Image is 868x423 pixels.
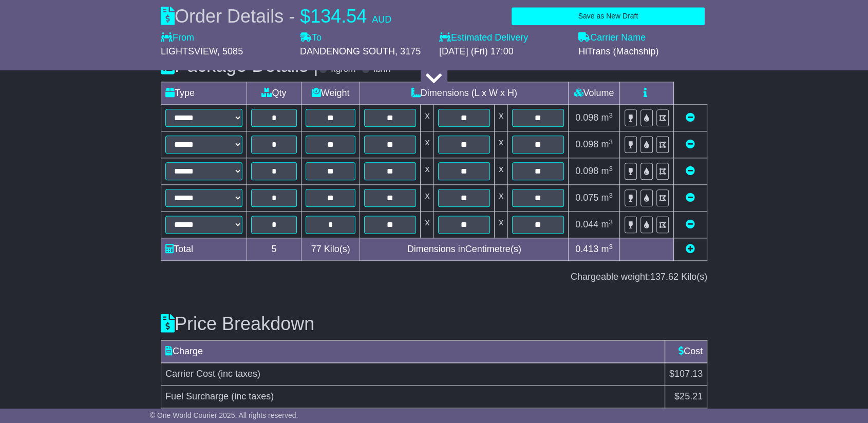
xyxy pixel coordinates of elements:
[395,46,421,56] span: , 3175
[218,369,260,379] span: (inc taxes)
[609,138,613,146] sup: 3
[665,340,707,363] td: Cost
[575,219,598,229] span: 0.044
[686,219,695,229] a: Remove this item
[575,244,598,254] span: 0.413
[674,391,703,401] span: $25.21
[217,46,243,56] span: , 5085
[686,139,695,149] a: Remove this item
[578,46,707,57] div: HiTrans (Machship)
[161,32,194,44] label: From
[247,82,301,105] td: Qty
[161,314,707,334] h3: Price Breakdown
[165,391,229,401] span: Fuel Surcharge
[301,238,360,261] td: Kilo(s)
[421,105,434,131] td: x
[601,244,613,254] span: m
[165,369,215,379] span: Carrier Cost
[495,131,508,158] td: x
[575,139,598,149] span: 0.098
[301,82,360,105] td: Weight
[161,238,247,261] td: Total
[669,369,703,379] span: $107.13
[686,166,695,176] a: Remove this item
[300,46,395,56] span: DANDENONG SOUTH
[601,112,613,123] span: m
[161,82,247,105] td: Type
[609,111,613,119] sup: 3
[575,166,598,176] span: 0.098
[495,158,508,185] td: x
[495,185,508,212] td: x
[575,193,598,203] span: 0.075
[150,411,298,419] span: © One World Courier 2025. All rights reserved.
[300,32,322,44] label: To
[360,238,569,261] td: Dimensions in Centimetre(s)
[686,112,695,123] a: Remove this item
[650,272,678,282] span: 137.62
[161,5,391,27] div: Order Details -
[601,219,613,229] span: m
[578,32,646,44] label: Carrier Name
[300,6,310,27] span: $
[512,7,705,25] button: Save as New Draft
[439,32,568,44] label: Estimated Delivery
[421,158,434,185] td: x
[310,6,367,27] span: 134.54
[686,244,695,254] a: Add new item
[601,166,613,176] span: m
[161,340,665,363] td: Charge
[601,193,613,203] span: m
[421,185,434,212] td: x
[247,238,301,261] td: 5
[568,82,619,105] td: Volume
[495,105,508,131] td: x
[609,218,613,226] sup: 3
[231,391,274,401] span: (inc taxes)
[360,82,569,105] td: Dimensions (L x W x H)
[686,193,695,203] a: Remove this item
[372,14,391,25] span: AUD
[495,212,508,238] td: x
[421,212,434,238] td: x
[575,112,598,123] span: 0.098
[161,46,217,56] span: LIGHTSVIEW
[609,191,613,199] sup: 3
[161,272,707,283] div: Chargeable weight: Kilo(s)
[421,131,434,158] td: x
[439,46,568,57] div: [DATE] (Fri) 17:00
[609,243,613,251] sup: 3
[609,165,613,172] sup: 3
[311,244,322,254] span: 77
[601,139,613,149] span: m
